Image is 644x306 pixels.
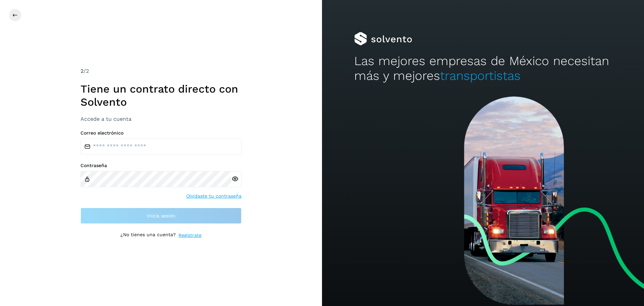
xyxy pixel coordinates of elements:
div: /2 [80,67,241,75]
label: Contraseña [80,163,241,168]
h1: Tiene un contrato directo con Solvento [80,83,241,108]
button: Inicia sesión [80,208,241,224]
a: Olvidaste tu contraseña [186,193,241,200]
a: Regístrate [178,232,202,239]
h2: Las mejores empresas de México necesitan más y mejores [354,54,612,84]
span: transportistas [440,68,521,83]
label: Correo electrónico [80,130,241,136]
p: ¿No tienes una cuenta? [120,232,176,239]
span: Inicia sesión [147,213,175,218]
span: 2 [80,68,84,74]
h3: Accede a tu cuenta [80,116,241,122]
